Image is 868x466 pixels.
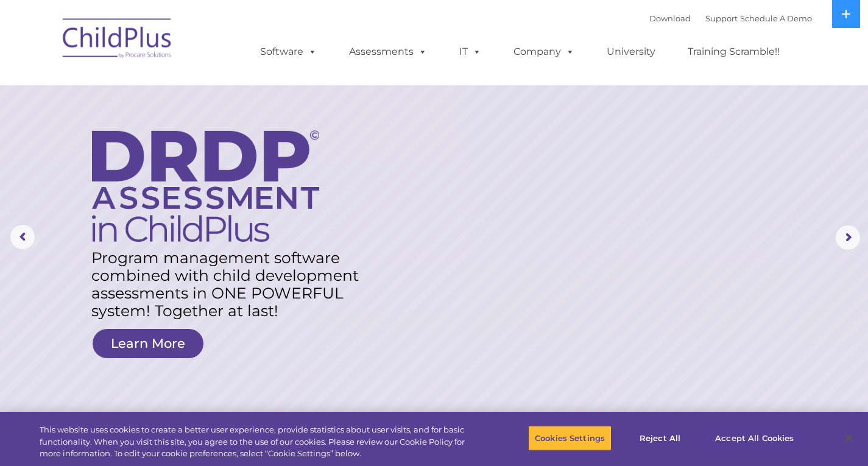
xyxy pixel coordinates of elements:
[40,424,478,460] div: This website uses cookies to create a better user experience, provide statistics about user visit...
[595,40,668,64] a: University
[92,130,319,242] img: DRDP Assessment in ChildPlus
[169,80,206,90] span: Last name
[705,13,738,23] a: Support
[93,329,203,358] a: Learn More
[528,425,612,451] button: Cookies Settings
[447,40,493,64] a: IT
[676,40,792,64] a: Training Scramble!!
[835,425,862,451] button: Close
[337,40,439,64] a: Assessments
[91,249,369,320] rs-layer: Program management software combined with child development assessments in ONE POWERFUL system! T...
[740,13,812,23] a: Schedule A Demo
[649,13,812,23] font: |
[169,130,221,139] span: Phone number
[708,425,800,451] button: Accept All Cookies
[248,40,329,64] a: Software
[649,13,691,23] a: Download
[622,425,698,451] button: Reject All
[57,10,178,71] img: ChildPlus by Procare Solutions
[501,40,587,64] a: Company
